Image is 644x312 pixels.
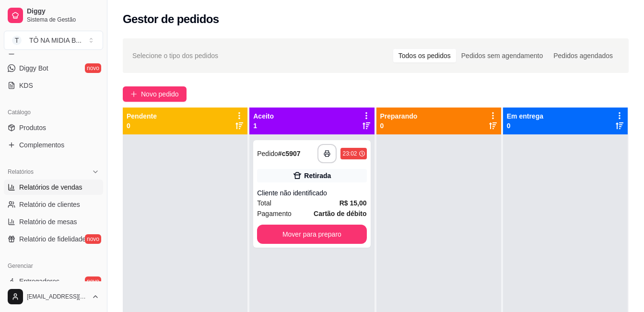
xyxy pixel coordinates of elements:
span: Relatório de clientes [19,200,80,209]
span: Relatórios de vendas [19,182,82,192]
div: Gerenciar [4,258,103,274]
span: Relatório de fidelidade [19,234,86,244]
p: Em entrega [507,111,543,121]
a: Relatório de mesas [4,214,103,229]
p: Preparando [380,111,418,121]
p: Aceito [253,111,274,121]
a: Relatórios de vendas [4,180,103,195]
span: Diggy [27,7,99,16]
span: T [12,36,22,45]
strong: # c5907 [278,150,301,157]
div: Pedidos agendados [548,49,618,62]
a: Diggy Botnovo [4,60,103,76]
p: 1 [253,121,274,131]
span: [EMAIL_ADDRESS][DOMAIN_NAME] [27,293,88,300]
span: Entregadores [19,276,59,286]
a: Relatório de clientes [4,197,103,212]
button: Novo pedido [123,86,187,102]
div: Retirada [304,171,331,180]
a: DiggySistema de Gestão [4,4,103,27]
h2: Gestor de pedidos [123,12,219,27]
span: plus [130,91,137,97]
span: Pagamento [257,208,292,219]
div: Catálogo [4,105,103,120]
span: Sistema de Gestão [27,16,99,24]
span: KDS [19,81,33,90]
strong: Cartão de débito [314,210,366,217]
span: Diggy Bot [19,63,48,73]
span: Pedido [257,150,278,157]
div: Cliente não identificado [257,188,366,198]
span: Complementos [19,140,64,150]
p: 0 [127,121,157,131]
a: Complementos [4,137,103,153]
button: Mover para preparo [257,225,366,244]
div: TÔ NA MIDIA B ... [29,36,82,45]
span: Novo pedido [141,89,179,99]
p: 0 [380,121,418,131]
a: Entregadoresnovo [4,274,103,289]
span: Relatórios [8,168,34,176]
a: KDS [4,78,103,93]
span: Produtos [19,123,46,132]
div: 23:02 [342,150,357,157]
span: Selecione o tipo dos pedidos [132,50,218,61]
div: Todos os pedidos [393,49,456,62]
button: [EMAIL_ADDRESS][DOMAIN_NAME] [4,285,103,308]
a: Produtos [4,120,103,135]
p: 0 [507,121,543,131]
strong: R$ 15,00 [340,199,367,207]
p: Pendente [127,111,157,121]
span: Total [257,198,271,208]
button: Select a team [4,31,103,50]
div: Pedidos sem agendamento [456,49,548,62]
span: Relatório de mesas [19,217,77,227]
a: Relatório de fidelidadenovo [4,231,103,247]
